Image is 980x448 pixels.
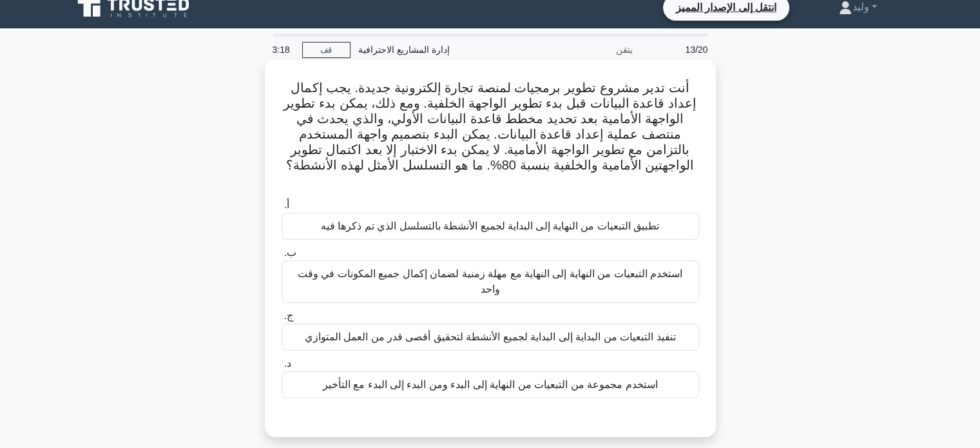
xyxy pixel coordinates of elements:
[305,331,676,342] font: تنفيذ التبعيات من البداية إلى البداية لجميع الأنشطة لتحقيق أقصى قدر من العمل المتوازي
[676,2,776,13] font: انتقل إلى الإصدار المميز
[685,44,707,55] font: 13/20
[284,310,293,321] font: ج.
[320,46,332,55] font: قف
[283,81,696,172] font: أنت تدير مشروع تطوير برمجيات لمنصة تجارة إلكترونية جديدة. يجب إكمال إعداد قاعدة البيانات قبل بدء ...
[321,220,659,231] font: تطبيق التبعيات من النهاية إلى البداية لجميع الأنشطة بالتسلسل الذي تم ذكرها فيه
[852,1,869,12] font: وليد
[284,199,289,210] font: أ.
[302,42,351,58] a: قف
[284,358,291,369] font: د.
[616,44,633,55] font: يتقن
[284,247,296,258] font: ب.
[323,379,658,390] font: استخدم مجموعة من التبعيات من النهاية إلى البدء ومن البدء إلى البدء مع التأخير
[358,44,450,55] font: إدارة المشاريع الاحترافية
[298,268,682,295] font: استخدم التبعيات من النهاية إلى النهاية مع مهلة زمنية لضمان إكمال جميع المكونات في وقت واحد
[273,44,290,55] font: 3:18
